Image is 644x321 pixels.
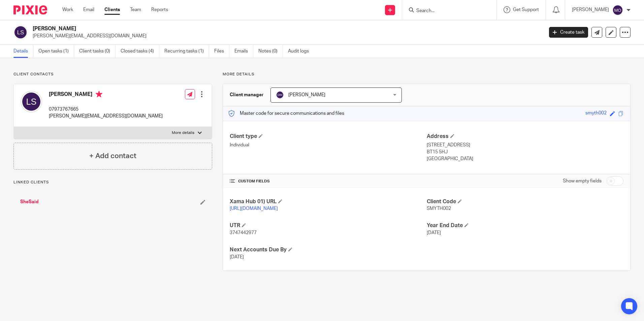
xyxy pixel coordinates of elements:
a: Work [62,6,73,13]
a: Email [83,6,94,13]
p: 07973767665 [49,106,163,113]
p: Individual [230,142,426,148]
p: [PERSON_NAME] [572,6,609,13]
span: [PERSON_NAME] [288,93,325,97]
a: SheSaid [20,199,39,205]
img: svg%3E [21,91,42,112]
p: Client contacts [13,72,212,77]
a: Recurring tasks (1) [164,45,209,58]
span: Get Support [513,7,539,12]
img: Pixie [13,5,47,14]
h4: Client type [230,133,426,140]
p: [PERSON_NAME][EMAIL_ADDRESS][DOMAIN_NAME] [33,33,539,39]
h4: Next Accounts Due By [230,246,426,253]
a: Notes (0) [258,45,283,58]
p: BT15 5HJ [427,149,623,155]
span: [DATE] [230,255,244,259]
h4: Address [427,133,623,140]
a: Client tasks (0) [79,45,116,58]
img: svg%3E [612,5,623,15]
p: [PERSON_NAME][EMAIL_ADDRESS][DOMAIN_NAME] [49,113,163,119]
p: More details [172,130,194,136]
a: [URL][DOMAIN_NAME] [230,206,278,211]
p: Master code for secure communications and files [228,110,344,117]
a: Audit logs [288,45,314,58]
h3: Client manager [230,92,264,98]
img: svg%3E [13,25,28,39]
a: Team [130,6,141,13]
a: Reports [151,6,168,13]
a: Closed tasks (4) [121,45,159,58]
a: Open tasks (1) [38,45,74,58]
a: Details [13,45,33,58]
h4: Xama Hub 01) URL [230,198,426,205]
h4: UTR [230,222,426,229]
p: More details [223,72,631,77]
h4: CUSTOM FIELDS [230,179,426,184]
h4: Year End Date [427,222,623,229]
span: [DATE] [427,230,441,235]
a: Clients [104,6,120,13]
h4: Client Code [427,198,623,205]
label: Show empty fields [563,178,602,184]
a: Files [214,45,229,58]
p: Linked clients [13,180,212,185]
a: Emails [234,45,253,58]
p: [STREET_ADDRESS] [427,142,623,148]
h4: [PERSON_NAME] [49,91,163,99]
p: [GEOGRAPHIC_DATA] [427,155,623,162]
span: SMYTH002 [427,206,451,211]
i: Primary [96,91,102,98]
h4: + Add contact [89,151,136,161]
h2: [PERSON_NAME] [33,25,438,32]
input: Search [416,8,476,14]
span: 3747442977 [230,230,257,235]
div: smyth002 [585,110,607,117]
a: Create task [549,27,588,38]
img: svg%3E [276,91,284,99]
